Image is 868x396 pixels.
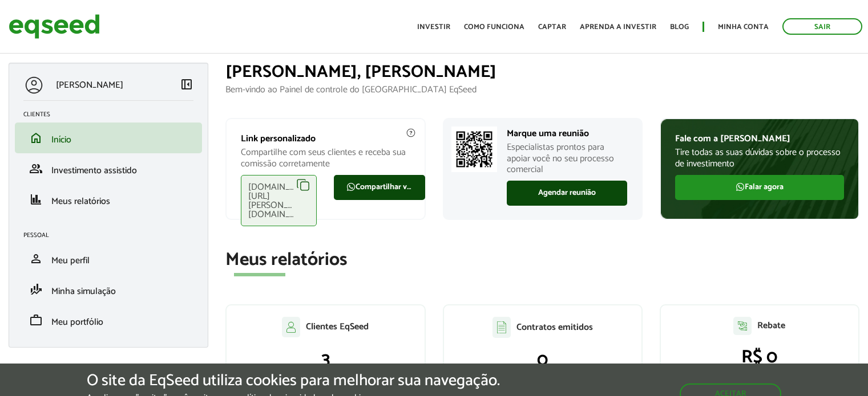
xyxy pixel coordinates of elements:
a: Falar agora [675,175,844,200]
span: Investimento assistido [51,163,137,178]
span: Início [51,132,71,148]
img: FaWhatsapp.svg [346,182,356,191]
a: workMeu portfólio [23,313,193,327]
a: Captar [538,23,566,31]
a: Aprenda a investir [580,23,656,31]
p: Especialistas prontos para apoiar você no seu processo comercial [507,142,627,175]
p: Link personalizado [241,133,410,144]
li: Investimento assistido [15,153,202,184]
a: groupInvestimento assistido [23,162,193,175]
h1: [PERSON_NAME], [PERSON_NAME] [225,63,859,81]
span: Meu portfólio [51,315,103,330]
a: financeMeus relatórios [23,193,193,206]
span: group [29,162,43,175]
img: agent-meulink-info2.svg [406,128,416,138]
h2: Meus relatórios [225,250,859,270]
p: R$ 0 [672,346,847,368]
p: 3 [238,349,413,370]
li: Meu perfil [15,243,202,274]
a: homeInício [23,131,193,145]
img: agent-relatorio.svg [733,317,752,335]
a: Como funciona [464,23,524,31]
p: Tire todas as suas dúvidas sobre o processo de investimento [675,147,844,169]
a: personMeu perfil [23,252,193,266]
a: Compartilhar via WhatsApp [334,175,425,200]
a: Minha conta [718,23,769,31]
li: Meu portfólio [15,305,202,336]
p: 0 [455,349,630,371]
img: EqSeed [9,11,100,42]
p: Bem-vindo ao Painel de controle do [GEOGRAPHIC_DATA] EqSeed [225,84,859,95]
p: [PERSON_NAME] [56,80,123,91]
h2: Pessoal [23,232,202,239]
li: Meus relatórios [15,184,202,215]
h5: O site da EqSeed utiliza cookies para melhorar sua navegação. [87,372,500,390]
p: Contratos emitidos [516,322,593,333]
span: home [29,131,43,145]
div: [DOMAIN_NAME][URL][PERSON_NAME][DOMAIN_NAME] [241,175,317,226]
span: left_panel_close [180,77,193,91]
span: finance_mode [29,283,43,296]
span: finance [29,193,43,206]
li: Minha simulação [15,274,202,305]
li: Início [15,123,202,153]
img: agent-clientes.svg [282,317,300,337]
a: Investir [417,23,450,31]
a: Blog [670,23,689,31]
a: Colapsar menu [180,77,193,93]
span: work [29,313,43,327]
p: Compartilhe com seus clientes e receba sua comissão corretamente [241,147,410,169]
a: Agendar reunião [507,181,627,206]
span: person [29,252,43,266]
a: finance_modeMinha simulação [23,283,193,296]
img: FaWhatsapp.svg [736,182,745,191]
p: Fale com a [PERSON_NAME] [675,133,844,144]
span: Minha simulação [51,284,116,299]
img: agent-contratos.svg [492,317,511,338]
a: Sair [782,18,862,35]
img: Marcar reunião com consultor [451,126,497,172]
span: Meus relatórios [51,194,110,209]
h2: Clientes [23,111,202,118]
p: Clientes EqSeed [306,321,369,332]
span: Meu perfil [51,253,90,268]
p: Rebate [757,320,785,331]
p: Marque uma reunião [507,128,627,139]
